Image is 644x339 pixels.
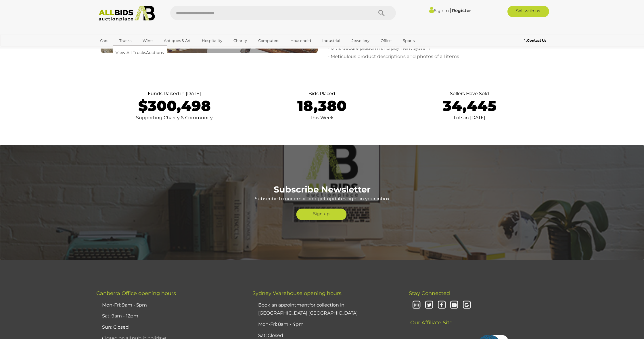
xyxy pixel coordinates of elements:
[319,36,344,45] a: Industrial
[254,114,390,122] p: This Week
[524,37,548,44] a: Contact Us
[450,7,451,14] span: |
[96,290,176,296] span: Canberra Office opening hours
[296,209,346,220] a: Sign up
[116,36,135,45] a: Trucks
[258,302,309,308] u: Book an appointment
[462,300,472,310] i: Google
[409,311,453,326] span: Our Affiliate Site
[106,114,242,122] p: Supporting Charity & Community
[424,300,434,310] i: Twitter
[409,290,450,296] span: Stay Connected
[377,36,395,45] a: Office
[101,300,238,311] li: Mon-Fri: 9am - 5pm
[452,8,471,13] a: Register
[258,302,358,316] a: Book an appointmentfor collection in [GEOGRAPHIC_DATA] [GEOGRAPHIC_DATA]
[95,6,158,22] img: Allbids.com.au
[106,98,242,114] p: $300,498
[367,6,396,20] button: Search
[96,45,145,55] a: [GEOGRAPHIC_DATA]
[449,300,459,310] i: Youtube
[254,90,390,98] p: Bids Placed
[255,195,390,203] p: Subscribe to our email and get updates right in your inbox
[252,290,342,296] span: Sydney Warehouse opening hours
[402,98,538,114] p: 34,445
[274,184,371,195] b: Subscribe Newsletter
[106,90,242,98] p: Funds Raised in [DATE]
[429,8,449,13] a: Sign In
[254,36,283,45] a: Computers
[399,36,418,45] a: Sports
[101,322,238,333] li: Sun: Closed
[402,114,538,122] p: Lots in [DATE]
[524,38,546,43] b: Contact Us
[230,36,251,45] a: Charity
[257,319,394,330] li: Mon-Fri: 8am - 4pm
[101,311,238,322] li: Sat: 9am - 12pm
[507,6,549,17] a: Sell with us
[402,90,538,98] p: Sellers Have Sold
[139,36,156,45] a: Wine
[412,300,422,310] i: Instagram
[437,300,447,310] i: Facebook
[160,36,194,45] a: Antiques & Art
[96,36,112,45] a: Cars
[287,36,315,45] a: Household
[348,36,373,45] a: Jewellery
[198,36,226,45] a: Hospitality
[254,98,390,114] p: 18,380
